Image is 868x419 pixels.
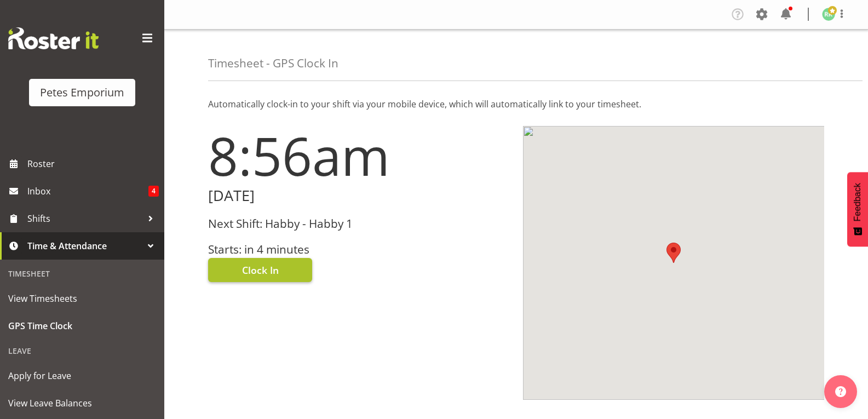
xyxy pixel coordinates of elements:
span: Time & Attendance [27,238,142,254]
h2: [DATE] [208,187,510,204]
a: Apply for Leave [3,362,162,389]
span: Shifts [27,210,142,227]
span: GPS Time Clock [8,318,156,334]
a: GPS Time Clock [3,312,162,340]
p: Automatically clock-in to your shift via your mobile device, which will automatically link to you... [208,97,824,111]
a: View Leave Balances [3,389,162,417]
span: 4 [148,186,159,197]
img: ruth-robertson-taylor722.jpg [822,8,835,21]
span: View Timesheets [8,290,156,307]
h3: Next Shift: Habby - Habby 1 [208,217,510,230]
div: Leave [3,340,162,362]
h1: 8:56am [208,126,510,185]
span: Inbox [27,183,148,199]
span: View Leave Balances [8,395,156,411]
button: Feedback - Show survey [847,172,868,246]
div: Timesheet [3,262,162,285]
h3: Starts: in 4 minutes [208,243,510,256]
img: Rosterit website logo [8,27,99,49]
img: help-xxl-2.png [835,386,846,397]
h4: Timesheet - GPS Clock In [208,57,338,70]
span: Feedback [853,183,863,221]
a: View Timesheets [3,285,162,312]
span: Apply for Leave [8,368,156,384]
button: Clock In [208,258,312,282]
span: Roster [27,156,159,172]
span: Clock In [242,263,279,277]
div: Petes Emporium [40,84,124,101]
